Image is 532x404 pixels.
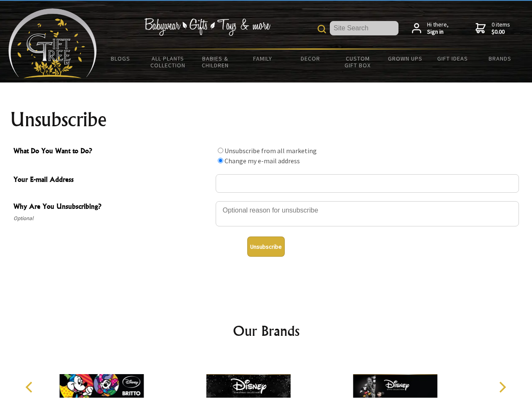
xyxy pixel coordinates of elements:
[286,50,334,67] a: Decor
[412,21,449,36] a: Hi there,Sign in
[13,213,211,223] span: Optional
[381,50,429,67] a: Grown Ups
[216,201,519,226] textarea: Why Are You Unsubscribing?
[13,174,211,186] span: Your E-mail Address
[318,25,326,33] img: product search
[17,321,516,341] h2: Our Brands
[10,109,522,130] h1: Unsubscribe
[13,146,211,158] span: What Do You Want to Do?
[334,50,382,74] a: Custom Gift Box
[218,148,223,153] input: What Do You Want to Do?
[218,158,223,163] input: What Do You Want to Do?
[225,146,317,155] label: Unsubscribe from all marketing
[427,28,449,36] strong: Sign in
[429,50,476,67] a: Gift Ideas
[225,157,300,165] label: Change my e-mail address
[330,21,398,35] input: Site Search
[247,237,285,257] button: Unsubscribe
[144,18,270,36] img: Babywear - Gifts - Toys & more
[492,28,510,36] strong: $0.00
[476,50,524,67] a: Brands
[493,378,511,396] button: Next
[192,50,239,74] a: Babies & Children
[21,378,40,396] button: Previous
[97,50,144,67] a: BLOGS
[8,8,97,78] img: Babyware - Gifts - Toys and more...
[13,201,211,213] span: Why Are You Unsubscribing?
[492,21,510,36] span: 0 items
[144,50,192,74] a: All Plants Collection
[239,50,287,67] a: Family
[427,21,449,36] span: Hi there,
[216,174,519,193] input: Your E-mail Address
[476,21,510,36] a: 0 items$0.00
